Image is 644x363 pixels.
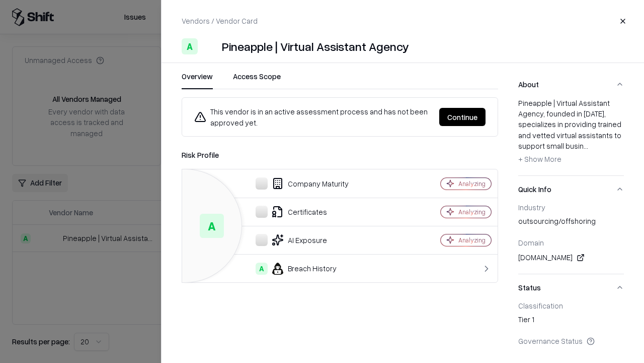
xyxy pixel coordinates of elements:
button: Overview [182,71,213,89]
button: Status [518,274,624,301]
div: Company Maturity [190,177,406,190]
div: Pineapple | Virtual Assistant Agency [222,38,409,54]
div: Breach History [190,263,406,275]
div: Risk Profile [182,149,498,161]
div: Analyzing [458,236,486,245]
div: Industry [518,203,624,212]
div: Classification [518,301,624,310]
div: A [256,263,268,275]
div: outsourcing/offshoring [518,216,624,230]
div: [DOMAIN_NAME] [518,252,624,264]
div: AI Exposure [190,234,406,246]
p: Vendors / Vendor Card [182,16,258,26]
div: This vendor is in an active assessment process and has not been approved yet. [194,106,431,128]
span: + Show More [518,154,561,163]
button: Access Scope [233,71,281,89]
div: Analyzing [458,179,486,188]
button: Quick Info [518,176,624,203]
button: Continue [439,108,486,126]
div: About [518,98,624,175]
div: Governance Status [518,336,624,345]
button: About [518,71,624,98]
div: Tier 1 [518,314,624,328]
div: Analyzing [458,208,486,216]
div: A [182,38,198,54]
div: Domain [518,238,624,247]
div: Quick Info [518,203,624,274]
img: Pineapple | Virtual Assistant Agency [202,38,218,54]
div: Certificates [190,206,406,218]
span: ... [584,141,588,150]
button: + Show More [518,151,561,167]
div: Pineapple | Virtual Assistant Agency, founded in [DATE], specializes in providing trained and vet... [518,98,624,167]
div: A [200,214,224,238]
